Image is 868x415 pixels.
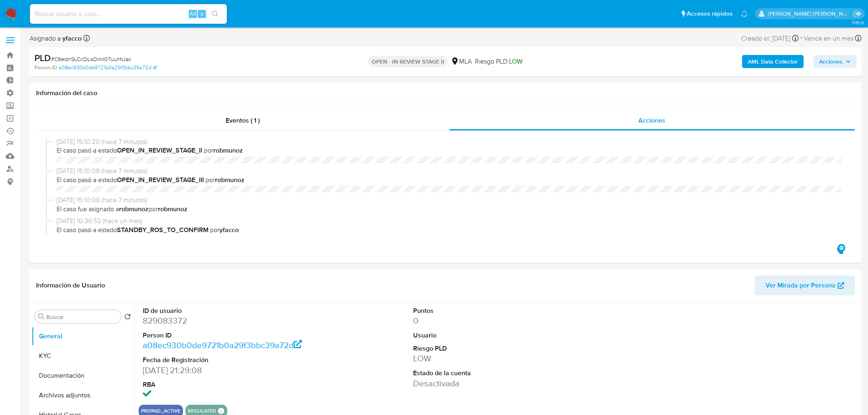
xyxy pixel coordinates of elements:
[141,409,180,413] button: prepaid_active
[119,204,148,214] b: robmunoz
[226,116,260,125] span: Eventos ( 1 )
[117,175,204,185] b: OPEN_IN_REVIEW_STAGE_III
[188,409,216,413] button: regulated
[46,313,118,321] input: Buscar
[34,64,57,71] b: Person ID
[57,196,842,205] span: [DATE] 15:10:08 (hace 7 minutos)
[413,344,585,353] dt: Riesgo PLD
[57,176,842,185] span: El caso pasó a estado por
[741,10,748,17] a: Notificaciones
[819,55,843,68] span: Acciones
[36,89,855,97] h1: Información del caso
[61,34,82,43] b: yfacco
[755,276,855,295] button: Ver Mirada por Persona
[768,10,851,18] p: roberto.munoz@mercadolibre.com
[638,116,665,125] span: Acciones
[413,306,585,315] dt: Puntos
[413,378,585,389] dd: Desactivada
[143,315,315,326] dd: 829083372
[509,57,523,66] span: LOW
[765,276,836,295] span: Ver Mirada por Persona
[475,57,523,66] span: Riesgo PLD:
[687,9,733,18] span: Accesos rápidos
[34,51,51,64] b: PLD
[190,10,196,18] span: Alt
[57,137,842,146] span: [DATE] 15:10:20 (hace 7 minutos)
[38,313,45,320] button: Buscar
[413,315,585,326] dd: 0
[32,326,134,346] button: General
[741,33,799,44] div: Creado el: [DATE]
[32,346,134,366] button: KYC
[32,366,134,385] button: Documentación
[51,55,131,63] span: # C6ednSLCcDLsOimI07uuHUac
[748,55,798,68] b: AML Data Collector
[57,205,842,214] span: El caso fue asignado a por
[804,34,854,43] span: Vence en un mes
[800,33,802,44] span: -
[219,225,239,235] b: yfacco
[215,175,244,185] b: robmunoz
[201,10,203,18] span: s
[158,204,187,214] b: robmunoz
[30,34,82,43] span: Asignado a
[853,9,862,18] a: Salir
[143,356,315,365] dt: Fecha de Registración
[451,57,472,66] div: MLA
[143,380,315,389] dt: RBA
[413,369,585,378] dt: Estado de la cuenta
[57,217,842,226] span: [DATE] 10:36:53 (hace un mes)
[57,226,842,235] span: El caso pasó a estado por
[213,146,243,155] b: robmunoz
[30,9,227,19] input: Buscar usuario o caso...
[207,8,224,20] button: search-icon
[368,56,448,67] p: OPEN - IN REVIEW STAGE II
[143,306,315,315] dt: ID de usuario
[413,331,585,340] dt: Usuario
[143,331,315,340] dt: Person ID
[813,55,857,68] button: Acciones
[57,146,842,155] span: El caso pasó a estado por
[124,313,131,322] button: Volver al orden por defecto
[32,385,134,405] button: Archivos adjuntos
[117,225,208,235] b: STANDBY_ROS_TO_CONFIRM
[36,281,105,290] h1: Información de Usuario
[143,339,302,351] a: a08ec930b0de9721b0a29f3bbc39a72d
[143,365,315,376] dd: [DATE] 21:29:08
[742,55,804,68] button: AML Data Collector
[117,146,202,155] b: OPEN_IN_REVIEW_STAGE_II
[57,166,842,176] span: [DATE] 15:10:08 (hace 7 minutos)
[59,64,157,71] a: a08ec930b0de9721b0a29f3bbc39a72d
[413,353,585,364] dd: LOW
